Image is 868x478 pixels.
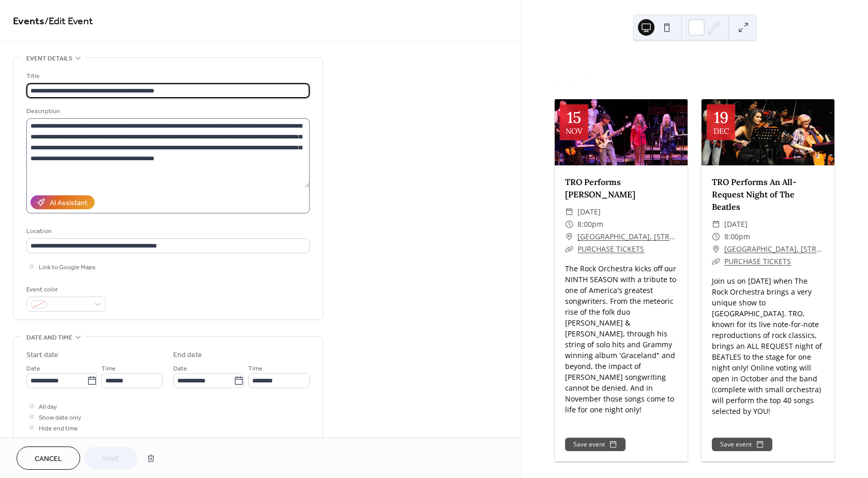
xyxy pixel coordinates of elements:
[714,110,728,125] div: 19
[713,127,729,135] div: Dec
[39,262,96,273] span: Link to Google Maps
[712,218,720,230] div: ​
[712,243,720,255] div: ​
[724,218,748,230] span: [DATE]
[555,263,688,415] div: The Rock Orchestra kicks off our NINTH SEASON with a tribute to one of America's greatest songwri...
[173,350,202,361] div: End date
[566,127,583,135] div: Nov
[712,438,772,451] button: Save event
[567,110,581,125] div: 15
[712,230,720,243] div: ​
[565,243,573,255] div: ​
[26,71,308,82] div: Title
[173,363,187,374] span: Date
[101,363,116,374] span: Time
[724,230,750,243] span: 8:00pm
[39,412,81,423] span: Show date only
[26,226,308,237] div: Location
[17,446,80,470] button: Cancel
[13,11,44,32] a: Events
[26,284,104,295] div: Event color
[44,11,93,32] span: / Edit Event
[35,454,62,465] span: Cancel
[724,256,791,266] a: PURCHASE TICKETS
[712,177,797,212] a: TRO Performs An All-Request Night of The Beatles
[50,198,87,209] div: AI Assistant
[26,53,72,64] span: Event details
[565,218,573,230] div: ​
[26,332,72,343] span: Date and time
[577,206,601,218] span: [DATE]
[26,363,40,374] span: Date
[26,106,308,117] div: Description
[702,275,834,417] div: Join us on [DATE] when The Rock Orchestra brings a very unique show to [GEOGRAPHIC_DATA]. TRO, kn...
[577,218,603,230] span: 8:00pm
[712,255,720,268] div: ​
[724,243,824,255] a: [GEOGRAPHIC_DATA], [STREET_ADDRESS]
[31,195,95,209] button: AI Assistant
[577,230,677,243] a: [GEOGRAPHIC_DATA], [STREET_ADDRESS]
[26,350,58,361] div: Start date
[248,363,263,374] span: Time
[577,244,644,254] a: PURCHASE TICKETS
[565,206,573,218] div: ​
[565,230,573,243] div: ​
[39,423,78,434] span: Hide end time
[546,55,843,68] div: Upcoming events
[565,177,635,199] a: TRO Performs [PERSON_NAME]
[39,402,57,412] span: All day
[565,438,626,451] button: Save event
